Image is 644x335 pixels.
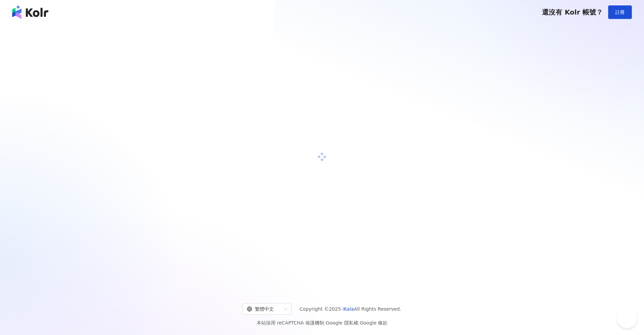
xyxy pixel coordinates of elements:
[358,320,360,326] span: |
[12,5,48,19] img: logo
[617,308,637,328] iframe: Help Scout Beacon - Open
[542,8,603,16] span: 還沒有 Kolr 帳號？
[300,305,401,313] span: Copyright © 2025 All Rights Reserved.
[326,320,358,326] a: Google 隱私權
[324,320,326,326] span: |
[257,319,387,327] span: 本站採用 reCAPTCHA 保護機制
[608,5,632,19] button: 註冊
[342,306,354,312] a: iKala
[247,304,281,314] div: 繁體中文
[615,9,625,15] span: 註冊
[360,320,387,326] a: Google 條款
